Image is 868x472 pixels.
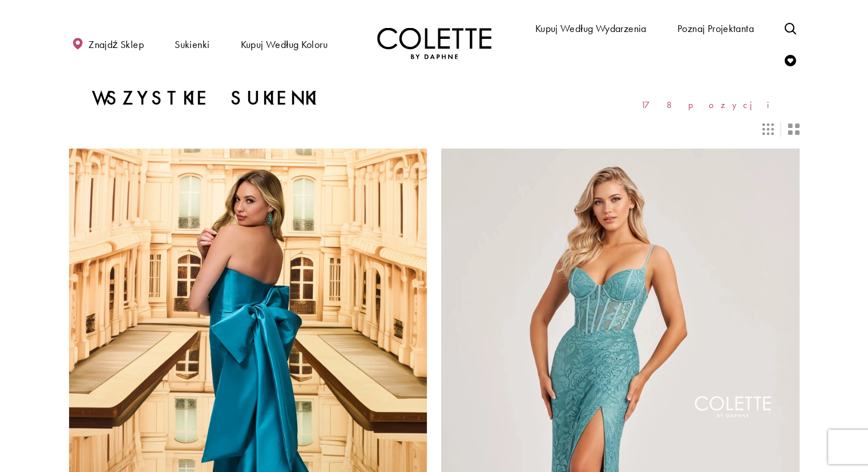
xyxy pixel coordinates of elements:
[172,27,212,60] span: Sukienki
[677,22,754,35] font: Poznaj projektanta
[92,85,318,111] font: Wszystkie sukienki
[377,28,491,59] a: Odwiedź stronę główną
[782,12,799,43] a: Przełącz wyszukiwanie
[535,22,647,35] font: Kupuj według wydarzenia
[788,123,799,135] span: Przełącz układ na 2 kolumny
[532,11,649,44] span: Kupuj według wydarzenia
[238,27,330,60] span: Kupuj według koloru
[175,38,209,51] font: Sukienki
[241,38,328,51] font: Kupuj według koloru
[641,99,777,111] font: 178 pozycji
[782,44,799,75] a: Sprawdź listę życzeń
[88,38,144,51] font: Znajdź sklep
[377,28,491,59] img: Colette autorstwa Daphne
[69,27,147,60] a: Znajdź sklep
[762,123,774,135] span: Przełącz układ na 3 kolumny
[675,11,757,44] a: Poznaj projektanta
[62,117,806,142] div: Elementy sterujące układem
